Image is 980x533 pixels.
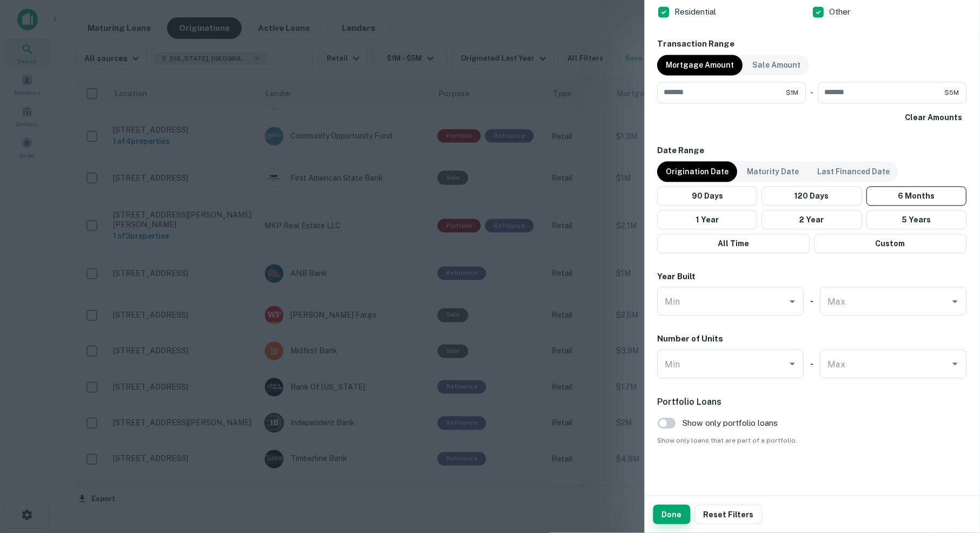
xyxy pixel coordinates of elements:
button: 2 Year [762,210,862,229]
button: Custom [815,234,967,253]
button: 90 Days [658,186,758,206]
span: Show only portfolio loans [683,417,778,430]
p: Origination Date [666,166,729,177]
h6: Portfolio Loans [658,396,967,409]
iframe: Chat Widget [926,446,980,498]
span: $5M [945,88,959,97]
button: Open [948,294,963,309]
button: All Time [658,234,810,253]
h6: Year Built [658,271,696,283]
p: Maturity Date [747,166,799,177]
button: Reset Filters [695,505,763,524]
p: Last Financed Date [818,166,890,177]
button: 120 Days [762,186,862,206]
div: - [811,82,814,103]
button: Open [785,294,800,309]
h6: - [811,295,814,307]
p: Sale Amount [753,59,801,71]
button: Done [653,505,691,524]
button: Open [785,356,800,371]
button: 5 Years [867,210,967,229]
button: 6 Months [867,186,967,206]
button: Clear Amounts [901,108,967,127]
h6: - [811,358,814,370]
p: Other [830,5,853,18]
h6: Number of Units [658,333,724,345]
p: Residential [675,5,719,18]
button: 1 Year [658,210,758,229]
h6: Transaction Range [658,38,967,50]
button: Open [948,356,963,371]
h6: Date Range [658,144,967,157]
p: Mortgage Amount [666,59,734,71]
span: $1M [786,88,799,97]
span: Show only loans that are part of a portfolio. [658,436,967,445]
